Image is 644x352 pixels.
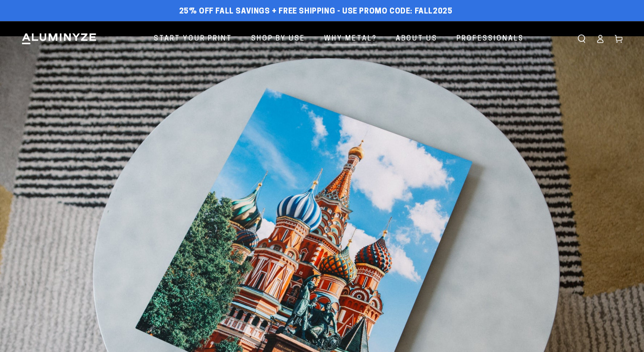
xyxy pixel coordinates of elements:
[389,28,444,50] a: About Us
[450,28,530,50] a: Professionals
[148,28,239,50] a: Start Your Print
[154,33,232,45] span: Start Your Print
[456,33,524,45] span: Professionals
[251,33,305,45] span: Shop By Use
[396,33,437,45] span: About Us
[318,28,383,50] a: Why Metal?
[21,32,97,45] img: Aluminyze
[245,28,311,50] a: Shop By Use
[324,33,377,45] span: Why Metal?
[572,30,591,48] summary: Search our site
[179,7,453,16] span: 25% off FALL Savings + Free Shipping - Use Promo Code: FALL2025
